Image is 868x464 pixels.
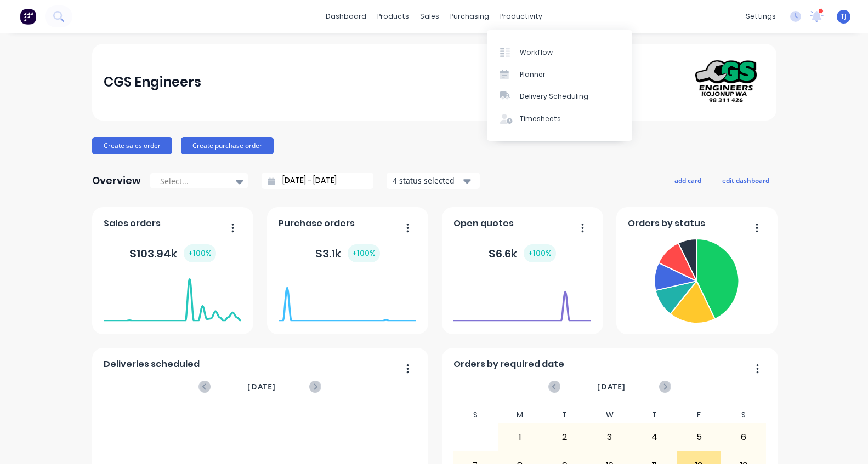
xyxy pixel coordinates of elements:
[520,48,553,58] div: Workflow
[543,423,587,451] div: 2
[667,173,708,187] button: add card
[520,114,561,124] div: Timesheets
[92,137,172,154] button: Create sales order
[495,8,548,25] div: productivity
[372,8,415,25] div: products
[498,423,542,451] div: 1
[181,137,274,154] button: Create purchase order
[129,244,216,262] div: $ 103.94k
[632,423,676,451] div: 4
[247,381,276,393] span: [DATE]
[453,407,498,423] div: S
[92,170,141,192] div: Overview
[320,8,372,25] a: dashboard
[184,244,216,262] div: + 100 %
[628,217,705,230] span: Orders by status
[588,423,632,451] div: 3
[587,407,632,423] div: W
[393,175,462,186] div: 4 status selected
[348,244,380,262] div: + 100 %
[489,244,556,262] div: $ 6.6k
[445,8,495,25] div: purchasing
[677,407,722,423] div: F
[542,407,587,423] div: T
[721,407,766,423] div: S
[487,85,632,107] a: Delivery Scheduling
[677,423,721,451] div: 5
[104,358,200,371] span: Deliveries scheduled
[487,41,632,63] a: Workflow
[841,12,847,21] span: TJ
[104,71,201,93] div: CGS Engineers
[498,407,543,423] div: M
[715,173,776,187] button: edit dashboard
[487,108,632,130] a: Timesheets
[632,407,677,423] div: T
[415,8,445,25] div: sales
[453,217,514,230] span: Open quotes
[740,8,781,25] div: settings
[104,217,161,230] span: Sales orders
[315,244,380,262] div: $ 3.1k
[722,423,765,451] div: 6
[387,173,480,189] button: 4 status selected
[597,381,626,393] span: [DATE]
[688,48,764,117] img: CGS Engineers
[520,70,546,79] div: Planner
[20,8,36,25] img: Factory
[487,64,632,85] a: Planner
[279,217,355,230] span: Purchase orders
[520,91,588,101] div: Delivery Scheduling
[524,244,556,262] div: + 100 %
